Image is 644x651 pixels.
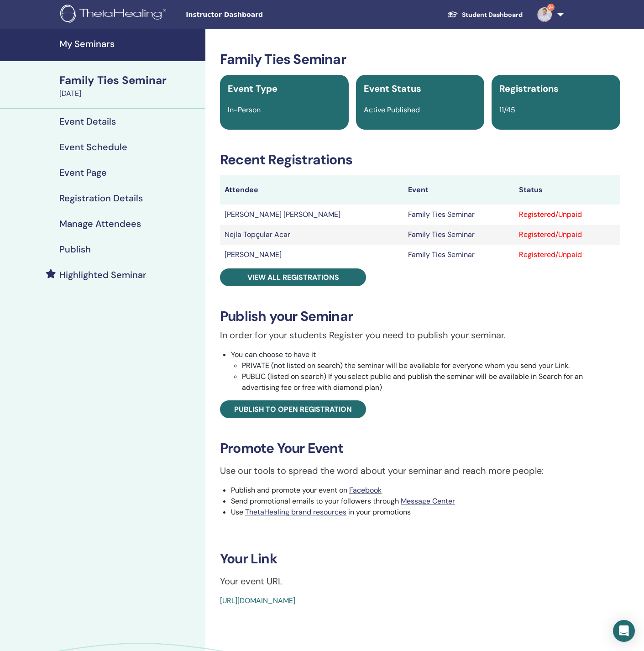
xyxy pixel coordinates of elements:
[537,7,552,22] img: default.jpg
[220,51,620,68] h3: Family Ties Seminar
[59,73,200,88] div: Family Ties Seminar
[231,485,620,496] li: Publish and promote your event on
[220,596,295,605] a: [URL][DOMAIN_NAME]
[349,485,382,495] a: Facebook
[440,6,530,23] a: Student Dashboard
[499,83,559,94] span: Registrations
[220,225,403,245] td: Nejla Topçular Acar
[247,273,339,282] span: View all registrations
[59,38,200,49] h4: My Seminars
[234,404,352,414] span: Publish to open registration
[231,496,620,507] li: Send promotional emails to your followers through
[228,105,261,115] span: In-Person
[447,10,458,18] img: graduation-cap-white.svg
[59,167,107,178] h4: Event Page
[220,400,366,418] a: Publish to open registration
[228,83,277,94] span: Event Type
[59,116,116,127] h4: Event Details
[403,175,514,205] th: Event
[220,574,620,588] p: Your event URL
[220,551,620,567] h3: Your Link
[231,349,620,393] li: You can choose to have it
[220,175,403,205] th: Attendee
[220,328,620,342] p: In order for your students Register you need to publish your seminar.
[364,105,420,115] span: Active Published
[364,83,421,94] span: Event Status
[59,269,147,280] h4: Highlighted Seminar
[54,73,205,99] a: Family Ties Seminar[DATE]
[220,152,620,168] h3: Recent Registrations
[242,360,620,371] li: PRIVATE (not listed on search) the seminar will be available for everyone whom you send your Link.
[519,229,616,240] div: Registered/Unpaid
[231,507,620,518] li: Use in your promotions
[59,244,91,255] h4: Publish
[220,308,620,325] h3: Publish your Seminar
[519,209,616,220] div: Registered/Unpaid
[403,205,514,225] td: Family Ties Seminar
[613,620,635,642] div: Open Intercom Messenger
[242,371,620,393] li: PUBLIC (listed on search) If you select public and publish the seminar will be available in Searc...
[403,245,514,265] td: Family Ties Seminar
[59,193,143,204] h4: Registration Details
[401,496,455,506] a: Message Center
[220,440,620,457] h3: Promote Your Event
[59,142,127,152] h4: Event Schedule
[59,218,141,229] h4: Manage Attendees
[220,268,366,286] a: View all registrations
[220,464,620,478] p: Use our tools to spread the word about your seminar and reach more people:
[220,205,403,225] td: [PERSON_NAME] [PERSON_NAME]
[220,245,403,265] td: [PERSON_NAME]
[245,507,346,517] a: ThetaHealing brand resources
[403,225,514,245] td: Family Ties Seminar
[499,105,515,115] span: 11/45
[59,88,200,99] div: [DATE]
[547,4,555,11] span: 9+
[60,5,169,25] img: logo.png
[514,175,620,205] th: Status
[186,10,323,20] span: Instructor Dashboard
[519,249,616,260] div: Registered/Unpaid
